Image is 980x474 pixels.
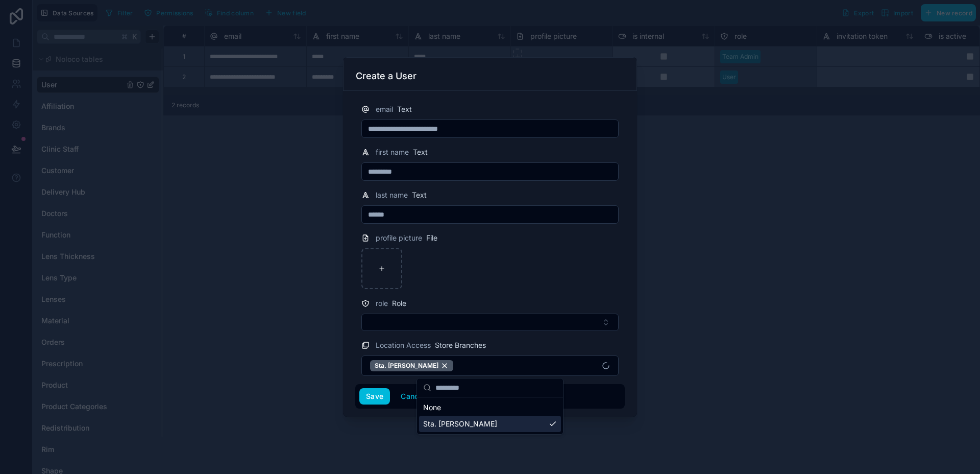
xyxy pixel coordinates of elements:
[397,104,412,114] span: Text
[426,233,437,243] span: File
[376,104,393,114] span: email
[359,388,390,405] button: Save
[361,314,619,331] button: Select Button
[376,190,408,200] span: last name
[356,70,416,82] h3: Create a User
[376,233,422,243] span: profile picture
[435,340,486,350] span: Store Branches
[375,362,438,370] span: Sta. [PERSON_NAME]
[376,298,388,309] span: role
[376,147,409,157] span: first name
[370,360,453,371] button: Unselect 2
[413,147,428,157] span: Text
[394,388,432,405] button: Cancel
[376,340,431,350] span: Location Access
[392,298,406,309] span: Role
[412,190,427,200] span: Text
[423,419,497,429] span: Sta. [PERSON_NAME]
[417,397,563,434] div: Suggestions
[419,399,561,416] div: None
[361,355,619,376] button: Select Button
